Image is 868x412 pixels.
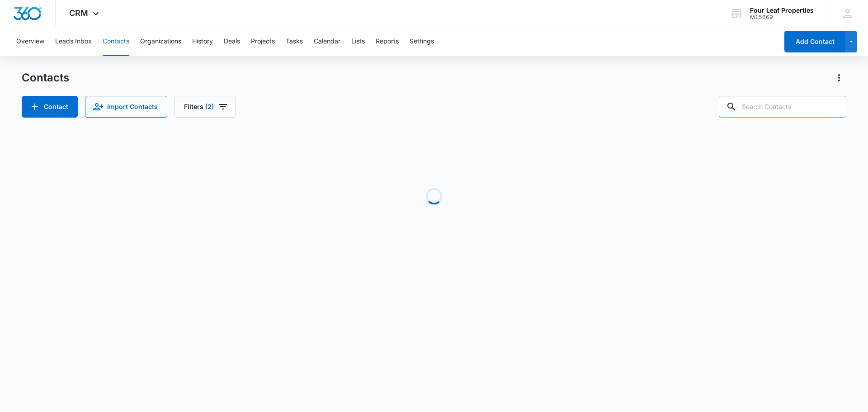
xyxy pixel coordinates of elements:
[410,27,434,56] button: Settings
[103,27,129,56] button: Contacts
[224,27,240,56] button: Deals
[22,96,78,118] button: Add Contact
[719,96,846,118] input: Search Contacts
[69,8,88,18] span: CRM
[286,27,303,56] button: Tasks
[750,7,814,14] div: account name
[16,27,44,56] button: Overview
[314,27,340,56] button: Calendar
[251,27,275,56] button: Projects
[22,71,69,85] h1: Contacts
[784,31,845,52] button: Add Contact
[376,27,399,56] button: Reports
[55,27,92,56] button: Leads Inbox
[175,96,236,118] button: Filters
[351,27,365,56] button: Lists
[192,27,213,56] button: History
[832,71,846,85] button: Actions
[205,104,214,110] span: (2)
[85,96,167,118] button: Import Contacts
[140,27,181,56] button: Organizations
[750,14,814,20] div: account id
